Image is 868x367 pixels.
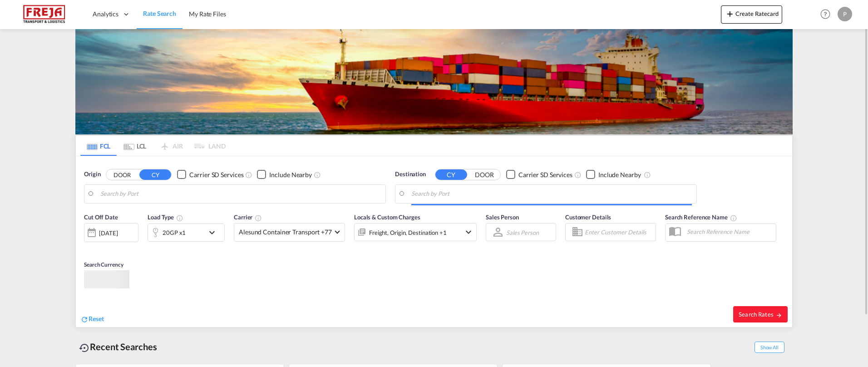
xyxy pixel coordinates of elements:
span: My Rate Files [189,10,226,18]
span: Alesund Container Transport +77 [239,228,332,237]
input: Enter Customer Details [585,225,653,239]
input: Search Reference Name [682,225,776,238]
input: Search by Port [100,187,381,201]
div: icon-refreshReset [80,314,104,324]
md-icon: icon-plus 400-fg [725,8,735,19]
button: DOOR [106,169,138,180]
button: icon-plus 400-fgCreate Ratecard [721,5,782,24]
button: DOOR [469,169,500,180]
md-icon: icon-information-outline [176,214,183,222]
span: Search Rates [739,311,782,318]
md-tab-item: LCL [117,136,153,156]
div: Recent Searches [75,337,161,357]
div: Freight Origin Destination Factory Stuffing [369,226,447,239]
md-icon: Unchecked: Search for CY (Container Yard) services for all selected carriers.Checked : Search for... [245,171,252,179]
span: Rate Search [143,10,176,17]
div: Carrier SD Services [189,170,243,179]
md-pagination-wrapper: Use the left and right arrow keys to navigate between tabs [80,136,226,156]
span: Carrier [234,213,262,221]
div: Freight Origin Destination Factory Stuffingicon-chevron-down [354,223,477,241]
md-icon: icon-backup-restore [79,342,90,353]
md-select: Sales Person [505,226,540,239]
div: [DATE] [99,229,118,237]
span: Search Currency [84,261,123,268]
md-checkbox: Checkbox No Ink [257,170,312,179]
button: CY [139,169,171,180]
md-icon: icon-refresh [80,315,89,323]
md-icon: icon-arrow-right [776,312,782,318]
md-icon: Unchecked: Ignores neighbouring ports when fetching rates.Checked : Includes neighbouring ports w... [314,171,321,179]
img: LCL+%26+FCL+BACKGROUND.png [75,29,793,134]
div: Help [818,6,838,23]
div: Origin DOOR CY Checkbox No InkUnchecked: Search for CY (Container Yard) services for all selected... [76,156,792,327]
span: Load Type [148,213,183,221]
div: Include Nearby [269,170,312,179]
div: Carrier SD Services [518,170,572,179]
div: Include Nearby [598,170,641,179]
button: Search Ratesicon-arrow-right [733,306,788,322]
button: CY [435,169,467,180]
md-icon: Unchecked: Search for CY (Container Yard) services for all selected carriers.Checked : Search for... [574,171,582,179]
md-datepicker: Select [84,241,91,253]
md-icon: icon-chevron-down [463,227,474,238]
input: Search by Port [411,187,692,201]
span: Sales Person [486,213,519,221]
span: Analytics [93,10,118,19]
md-checkbox: Checkbox No Ink [177,170,243,179]
md-icon: Unchecked: Ignores neighbouring ports when fetching rates.Checked : Includes neighbouring ports w... [644,171,651,179]
md-checkbox: Checkbox No Ink [506,170,572,179]
span: Search Reference Name [665,213,737,221]
div: 20GP x1 [163,226,186,239]
span: Destination [395,170,426,179]
span: Show All [755,342,784,353]
md-checkbox: Checkbox No Ink [586,170,641,179]
div: P [838,7,852,21]
img: 586607c025bf11f083711d99603023e7.png [14,4,75,25]
div: 20GP x1icon-chevron-down [148,223,225,242]
span: Help [818,6,833,22]
div: [DATE] [84,223,138,242]
span: Origin [84,170,100,179]
md-icon: Your search will be saved by the below given name [730,214,737,222]
span: Reset [89,315,104,322]
md-tab-item: FCL [80,136,117,156]
span: Cut Off Date [84,213,118,221]
md-icon: The selected Trucker/Carrierwill be displayed in the rate results If the rates are from another f... [255,214,262,222]
span: Locals & Custom Charges [354,213,420,221]
md-icon: icon-chevron-down [207,227,222,238]
span: Customer Details [565,213,611,221]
